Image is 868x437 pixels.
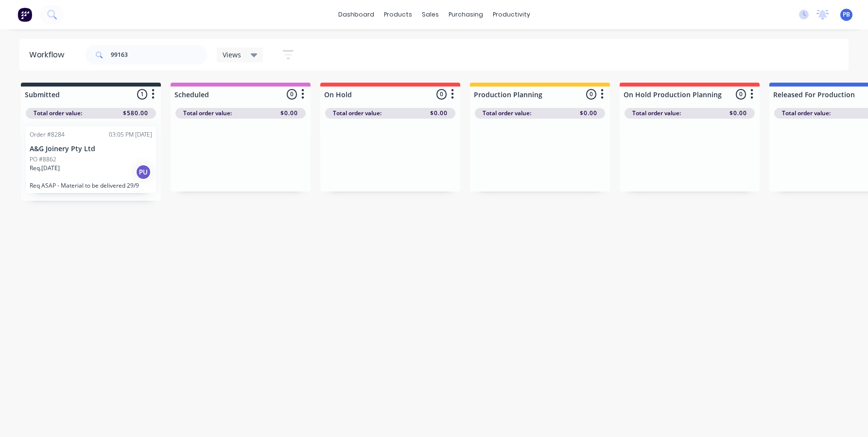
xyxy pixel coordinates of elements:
[430,109,448,118] span: $0.00
[29,49,69,61] div: Workflow
[580,109,597,118] span: $0.00
[379,7,417,22] div: products
[333,109,382,118] span: Total order value:
[782,109,831,118] span: Total order value:
[632,109,681,118] span: Total order value:
[223,50,241,60] span: Views
[30,164,60,173] p: Req. [DATE]
[488,7,535,22] div: productivity
[843,10,850,19] span: PB
[123,109,148,118] span: $580.00
[333,7,379,22] a: dashboard
[444,7,488,22] div: purchasing
[30,182,152,189] p: Req ASAP - Material to be delivered 29/9
[34,109,82,118] span: Total order value:
[17,7,32,22] img: Factory
[30,155,56,164] p: PO #8862
[111,45,207,65] input: Search for orders...
[109,130,152,139] div: 03:05 PM [DATE]
[183,109,232,118] span: Total order value:
[729,109,747,118] span: $0.00
[30,130,65,139] div: Order #8284
[280,109,298,118] span: $0.00
[30,145,152,153] p: A&G Joinery Pty Ltd
[483,109,531,118] span: Total order value:
[417,7,444,22] div: sales
[26,126,156,193] div: Order #828403:05 PM [DATE]A&G Joinery Pty LtdPO #8862Req.[DATE]PUReq ASAP - Material to be delive...
[136,164,151,180] div: PU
